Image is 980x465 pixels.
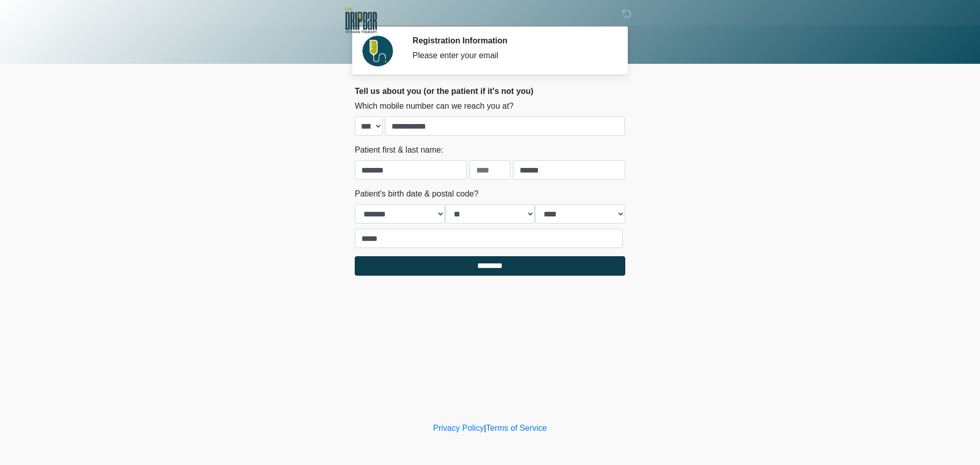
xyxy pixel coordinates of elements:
a: | [484,424,486,432]
a: Privacy Policy [433,424,484,432]
label: Patient first & last name: [355,144,443,156]
img: The DRIPBaR Lee's Summit Logo [345,8,377,33]
img: Agent Avatar [362,36,393,66]
div: Please enter your email [412,50,610,62]
label: Which mobile number can we reach you at? [355,100,513,112]
h2: Tell us about you (or the patient if it's not you) [355,86,625,96]
a: Terms of Service [486,424,547,432]
label: Patient's birth date & postal code? [355,188,478,200]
